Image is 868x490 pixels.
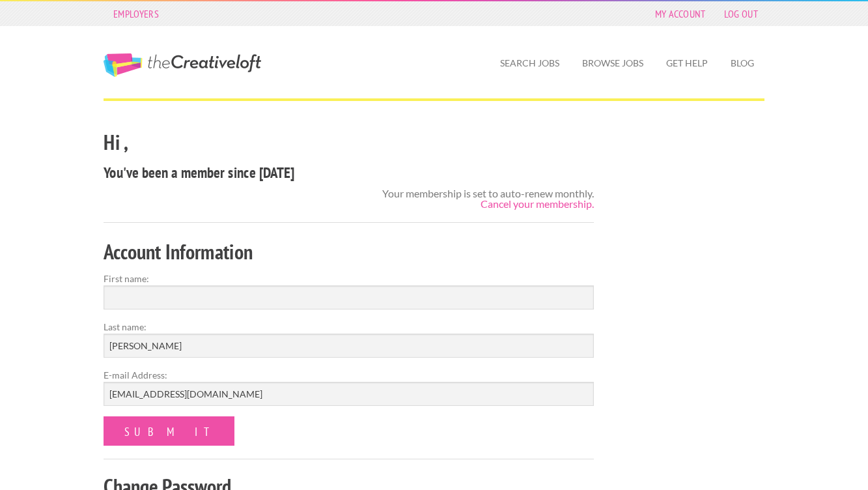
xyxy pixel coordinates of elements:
label: First name: [104,272,594,285]
label: Last name: [104,320,594,334]
a: Cancel your membership. [481,197,594,210]
a: The Creative Loft [104,53,261,77]
a: My Account [649,5,712,23]
a: Log Out [718,5,764,23]
a: Get Help [656,48,718,78]
a: Blog [720,48,764,78]
a: Search Jobs [490,48,570,78]
input: Submit [104,416,234,446]
h4: You've been a member since [DATE] [104,162,594,183]
a: Browse Jobs [572,48,654,78]
div: Your membership is set to auto-renew monthly. [382,188,594,209]
label: E-mail Address: [104,368,594,382]
a: Employers [107,5,165,23]
h2: Hi , [104,128,594,157]
h2: Account Information [104,237,594,267]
